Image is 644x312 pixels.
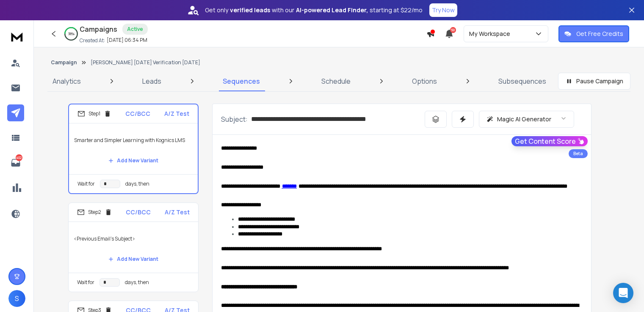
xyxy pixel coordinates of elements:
[230,6,270,14] strong: verified leads
[102,152,165,169] button: Add New Variant
[412,76,437,86] p: Options
[558,25,629,42] button: Get Free Credits
[91,59,200,66] p: [PERSON_NAME] [DATE] Verification [DATE]
[142,76,161,86] p: Leads
[613,283,633,303] div: Open Intercom Messenger
[164,109,189,118] p: A/Z Test
[218,71,265,91] a: Sequences
[497,115,551,123] p: Magic AI Generator
[450,27,456,33] span: 50
[7,154,24,171] a: 402
[316,71,356,91] a: Schedule
[221,114,248,124] p: Subject:
[126,208,151,216] p: CC/BCC
[511,136,588,146] button: Get Content Score
[223,76,260,86] p: Sequences
[74,129,193,152] p: Smarter and Simpler Learning with Kognics LMS
[296,6,368,14] strong: AI-powered Lead Finder,
[74,227,193,251] p: <Previous Email's Subject>
[429,3,457,17] button: Try Now
[77,208,112,216] div: Step 2
[51,59,77,66] button: Campaign
[569,149,588,158] div: Beta
[107,37,147,44] p: [DATE] 06:34 PM
[432,6,455,14] p: Try Now
[125,181,149,187] p: days, then
[165,208,190,216] p: A/Z Test
[137,71,166,91] a: Leads
[77,181,95,187] p: Wait for
[16,154,22,161] p: 402
[68,104,199,194] li: Step1CC/BCCA/Z TestSmarter and Simpler Learning with Kognics LMSAdd New VariantWait fordays, then
[558,73,630,90] button: Pause Campaign
[576,30,623,38] p: Get Free Credits
[125,109,150,118] p: CC/BCC
[80,24,117,34] h1: Campaigns
[53,76,81,86] p: Analytics
[122,24,148,35] div: Active
[47,71,86,91] a: Analytics
[498,76,546,86] p: Subsequences
[125,279,149,286] p: days, then
[68,203,199,292] li: Step2CC/BCCA/Z Test<Previous Email's Subject>Add New VariantWait fordays, then
[8,29,25,44] img: logo
[469,30,514,38] p: My Workspace
[479,111,574,128] button: Magic AI Generator
[77,279,94,286] p: Wait for
[102,251,165,268] button: Add New Variant
[68,31,75,36] p: 38 %
[77,110,111,118] div: Step 1
[8,290,25,307] button: S
[493,71,551,91] a: Subsequences
[80,37,105,44] p: Created At:
[321,76,351,86] p: Schedule
[407,71,442,91] a: Options
[205,6,423,14] p: Get only with our starting at $22/mo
